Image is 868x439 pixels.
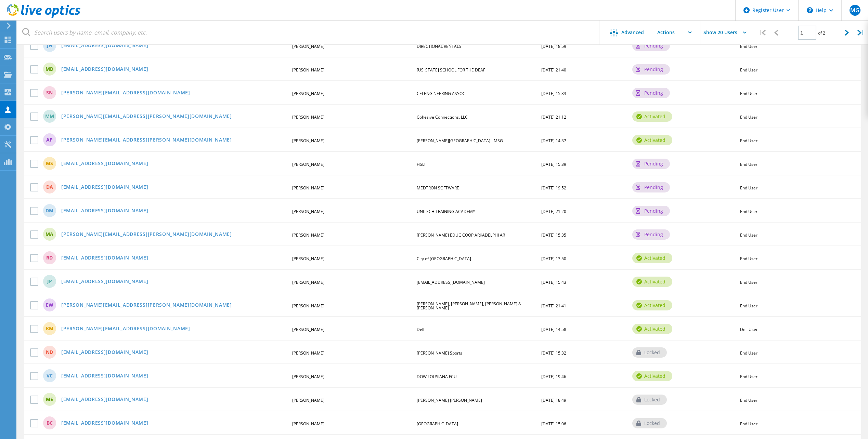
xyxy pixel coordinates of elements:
span: [EMAIL_ADDRESS][DOMAIN_NAME] [417,279,485,285]
span: [PERSON_NAME] [292,327,324,332]
span: End User [740,138,757,144]
span: [DATE] 15:32 [541,350,566,356]
a: [EMAIL_ADDRESS][DOMAIN_NAME] [61,279,148,285]
span: [PERSON_NAME] [292,303,324,309]
span: [DATE] 14:37 [541,138,566,144]
span: [US_STATE] SCHOOL FOR THE DEAF [417,67,485,73]
span: [DATE] 15:43 [541,279,566,285]
span: City of [GEOGRAPHIC_DATA] [417,256,471,262]
span: End User [740,67,757,73]
span: [PERSON_NAME] [292,91,324,96]
a: [PERSON_NAME][EMAIL_ADDRESS][DOMAIN_NAME] [61,326,190,332]
span: End User [740,232,757,238]
span: Dell User [740,327,758,332]
a: [PERSON_NAME][EMAIL_ADDRESS][PERSON_NAME][DOMAIN_NAME] [61,137,232,143]
span: [PERSON_NAME] [292,397,324,403]
span: End User [740,185,757,191]
span: [DATE] 13:50 [541,256,566,262]
span: [PERSON_NAME] [292,350,324,356]
span: [DATE] 21:12 [541,114,566,120]
span: [PERSON_NAME] [292,67,324,73]
span: [PERSON_NAME] [292,43,324,49]
span: [PERSON_NAME] [292,138,324,144]
a: [EMAIL_ADDRESS][DOMAIN_NAME] [61,185,148,190]
span: End User [740,350,757,356]
div: | [854,21,868,45]
div: activated [632,111,672,122]
span: ME [46,397,53,402]
span: MEDTRON SOFTWARE [417,185,459,191]
span: End User [740,374,757,380]
a: [EMAIL_ADDRESS][DOMAIN_NAME] [61,161,148,167]
a: [EMAIL_ADDRESS][DOMAIN_NAME] [61,421,148,426]
span: [PERSON_NAME] [292,161,324,167]
span: Dell [417,327,424,332]
span: [DATE] 21:20 [541,209,566,214]
span: AP [46,137,53,142]
span: [PERSON_NAME] [292,114,324,120]
div: pending [632,41,670,51]
span: [PERSON_NAME] [292,209,324,214]
span: KM [46,326,53,331]
span: [PERSON_NAME] [292,421,324,427]
span: End User [740,421,757,427]
span: [PERSON_NAME] Sports [417,350,462,356]
span: [DATE] 15:06 [541,421,566,427]
span: [DATE] 19:46 [541,374,566,380]
a: [EMAIL_ADDRESS][DOMAIN_NAME] [61,43,148,49]
div: | [755,21,769,45]
span: [PERSON_NAME] EDUC COOP ARKADELPHI AR [417,232,505,238]
span: MM [45,114,54,119]
div: pending [632,64,670,75]
a: [EMAIL_ADDRESS][DOMAIN_NAME] [61,67,148,72]
span: MS [46,161,53,166]
div: pending [632,88,670,98]
div: pending [632,182,670,192]
a: [EMAIL_ADDRESS][DOMAIN_NAME] [61,208,148,214]
span: DA [46,185,53,189]
div: activated [632,253,672,263]
span: CEI ENGINEERING ASSOC [417,91,465,96]
span: DOW LOUSIANA FCU [417,374,457,380]
span: MD [46,67,53,71]
span: End User [740,279,757,285]
div: activated [632,300,672,310]
div: activated [632,135,672,145]
a: [EMAIL_ADDRESS][DOMAIN_NAME] [61,255,148,261]
span: VC [47,373,53,378]
a: Live Optics Dashboard [7,14,80,19]
div: locked [632,418,667,428]
span: [PERSON_NAME] [292,185,324,191]
span: EW [46,303,53,307]
span: [PERSON_NAME][GEOGRAPHIC_DATA] - MSG [417,138,503,144]
span: [DATE] 15:35 [541,232,566,238]
div: pending [632,206,670,216]
span: [PERSON_NAME] [292,232,324,238]
span: [DATE] 15:33 [541,91,566,96]
div: activated [632,277,672,287]
span: UNITECH TRAINING ACADEMY [417,209,475,214]
span: HSLI [417,161,425,167]
input: Search users by name, email, company, etc. [17,21,600,44]
span: [PERSON_NAME] [PERSON_NAME] [417,397,482,403]
span: of 2 [818,30,825,36]
span: BC [47,421,53,425]
span: [PERSON_NAME] [292,279,324,285]
div: locked [632,347,667,358]
span: RD [46,255,53,260]
span: [DATE] 21:41 [541,303,566,309]
span: End User [740,114,757,120]
span: [DATE] 18:49 [541,397,566,403]
span: [PERSON_NAME] [292,256,324,262]
span: DIRECTIONAL RENTALS [417,43,461,49]
span: End User [740,256,757,262]
span: MA [46,232,53,237]
a: [PERSON_NAME][EMAIL_ADDRESS][PERSON_NAME][DOMAIN_NAME] [61,303,232,308]
a: [EMAIL_ADDRESS][DOMAIN_NAME] [61,373,148,379]
span: SN [46,90,53,95]
span: End User [740,397,757,403]
a: [PERSON_NAME][EMAIL_ADDRESS][PERSON_NAME][DOMAIN_NAME] [61,114,232,120]
span: Advanced [621,30,644,35]
span: [PERSON_NAME], [PERSON_NAME], [PERSON_NAME] & [PERSON_NAME] [417,301,521,311]
div: activated [632,324,672,334]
